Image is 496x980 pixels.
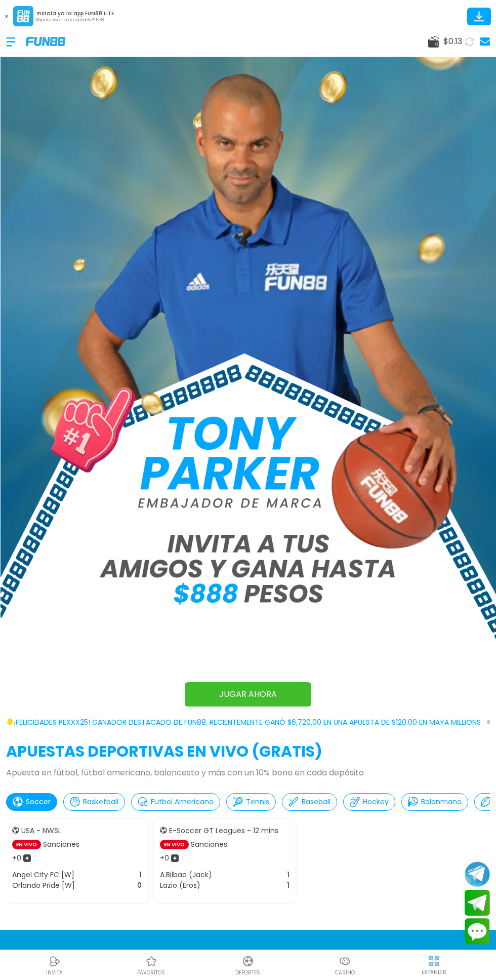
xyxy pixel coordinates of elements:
span: $ 0.13 [443,35,462,48]
p: Sanciones [191,839,227,850]
p: Orlando Pride [W] [12,880,75,891]
p: Angel City FC [W] [12,870,74,880]
p: 1 [287,880,290,891]
span: ¡FELICIDADES pexxx25! GANADOR DESTACADO DE FUN88, RECIENTEMENTE GANÓ $6,720.00 EN UNA APUESTA DE ... [14,717,491,728]
a: DeportesDeportesDeportes [199,954,296,976]
p: + 0 [12,853,21,864]
p: Sanciones [43,839,79,850]
a: Casino FavoritosCasino Favoritosfavoritos [103,954,199,976]
p: Casino [335,969,355,976]
p: 0 [137,880,142,891]
button: Hockey [343,793,395,811]
a: JUGAR AHORA [185,682,311,707]
p: USA - NWSL [21,826,61,836]
button: Basketball [63,793,125,811]
p: EN VIVO [12,840,41,849]
img: Company Logo [26,37,65,46]
p: Hockey [363,797,389,807]
a: ReferralReferralINVITA [6,954,103,976]
p: + 0 [160,853,169,864]
button: Join telegram [465,890,490,916]
button: Soccer [6,793,57,811]
p: Balonmano [421,797,462,807]
p: Soccer [26,797,51,807]
p: Tennis [246,797,269,807]
p: 1 [139,870,142,880]
p: Basketball [83,797,118,807]
button: Tennis [226,793,276,811]
button: Join telegram channel [465,861,490,887]
p: Futbol Americano [151,797,214,807]
p: Apuesta en fútbol, fútbol americano, baloncesto y más con un 10% bono en cada depósito [6,767,490,779]
p: A.Bilbao (Jack) [160,870,212,880]
button: Baseball [282,793,337,811]
img: Referral [49,955,61,967]
p: favoritos [137,969,165,976]
p: Rápido, divertido y confiable FUN88 [36,17,114,23]
img: Casino Favoritos [145,955,157,967]
img: hide [428,955,440,967]
p: EN VIVO [160,840,189,849]
p: EXPANDIR [422,968,446,976]
a: CasinoCasinoCasino [297,954,393,976]
p: E-Soccer GT Leagues - 12 mins [169,826,278,836]
h2: APUESTAS DEPORTIVAS EN VIVO (gratis) [6,740,490,763]
p: Instala ya la app FUN88 LITE [36,10,114,17]
h2: ¿POR QUÉ JUGAR JUEGOS DE CASINO CON FUN88? [6,948,490,971]
p: Baseball [302,797,330,807]
button: Futbol Americano [131,793,220,811]
img: Casino [339,955,351,967]
p: INVITA [46,969,63,976]
button: Balonmano [401,793,468,811]
p: 1 [287,870,290,880]
img: App Logo [13,6,33,26]
button: Contact customer service [465,918,490,945]
p: Lazio (Eros) [160,880,200,891]
img: Deportes [242,955,254,967]
p: Deportes [235,969,260,976]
